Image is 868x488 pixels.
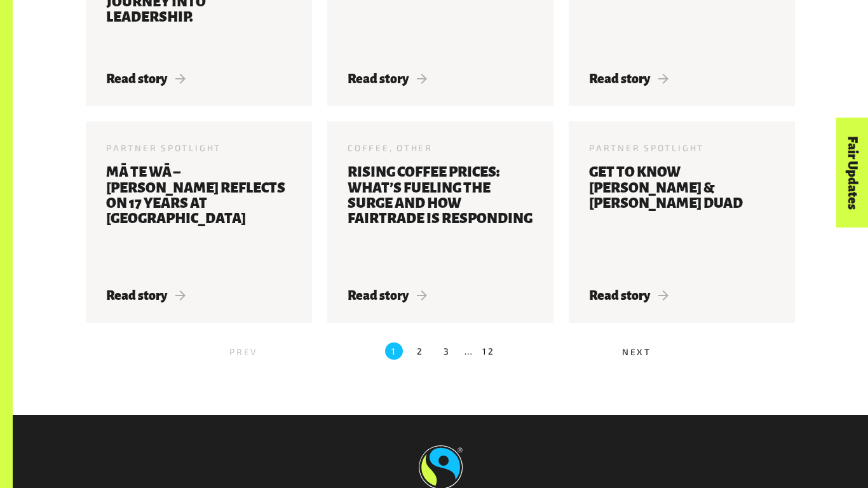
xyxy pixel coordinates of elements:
label: 1 [385,342,403,360]
a: Partner Spotlight Mā Te Wā – [PERSON_NAME] reflects on 17 years at [GEOGRAPHIC_DATA] Read story [86,121,312,323]
h3: Mā Te Wā – [PERSON_NAME] reflects on 17 years at [GEOGRAPHIC_DATA] [106,165,292,273]
span: Read story [589,72,668,86]
label: 12 [482,342,495,360]
span: Next [622,346,651,357]
span: Read story [348,288,427,302]
h3: Rising Coffee Prices: What’s fueling the surge and how Fairtrade is responding [348,165,533,273]
span: Coffee, Other [348,142,433,153]
span: Partner Spotlight [106,142,221,153]
span: Read story [106,72,186,86]
label: 2 [412,342,430,360]
h3: Get to know [PERSON_NAME] & [PERSON_NAME] Duad [589,165,775,273]
label: 3 [438,342,456,360]
span: Partner Spotlight [589,142,704,153]
span: Read story [348,72,427,86]
a: Coffee, Other Rising Coffee Prices: What’s fueling the surge and how Fairtrade is responding Read... [327,121,553,323]
span: Read story [106,288,186,302]
span: Read story [589,288,668,302]
li: … [465,342,474,360]
a: Partner Spotlight Get to know [PERSON_NAME] & [PERSON_NAME] Duad Read story [569,121,795,323]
